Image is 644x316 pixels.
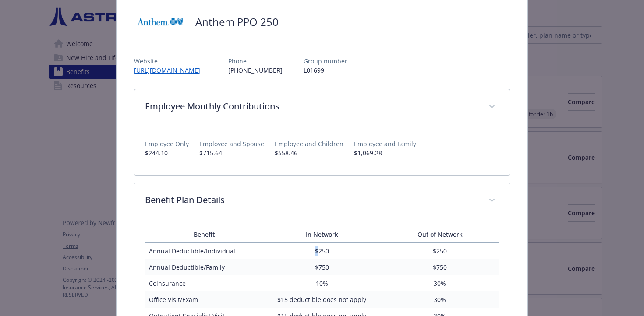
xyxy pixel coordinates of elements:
p: Employee and Family [354,139,416,148]
p: Website [134,56,207,66]
th: Benefit [145,226,263,243]
td: Coinsurance [145,275,263,291]
th: In Network [263,226,381,243]
div: Benefit Plan Details [134,183,510,219]
p: $1,069.28 [354,148,416,158]
td: Annual Deductible/Individual [145,243,263,260]
td: $750 [263,259,381,275]
a: [URL][DOMAIN_NAME] [134,66,207,74]
td: Annual Deductible/Family [145,259,263,275]
td: $750 [381,259,499,275]
td: $250 [263,243,381,260]
p: Employee and Children [275,139,343,148]
td: $250 [381,243,499,260]
p: [PHONE_NUMBER] [228,66,283,75]
div: Employee Monthly Contributions [134,125,510,175]
p: L01699 [304,66,347,75]
p: Employee and Spouse [199,139,264,148]
td: Office Visit/Exam [145,291,263,308]
td: 30% [381,275,499,291]
th: Out of Network [381,226,499,243]
p: $244.10 [145,148,189,158]
p: Benefit Plan Details [145,193,478,207]
div: Employee Monthly Contributions [134,89,510,125]
p: Group number [304,56,347,66]
img: Anthem Blue Cross [134,9,187,35]
h2: Anthem PPO 250 [195,14,279,29]
p: $715.64 [199,148,264,158]
p: Employee Only [145,139,189,148]
p: $558.46 [275,148,343,158]
p: Employee Monthly Contributions [145,100,478,113]
td: $15 deductible does not apply [263,291,381,308]
p: Phone [228,56,283,66]
td: 10% [263,275,381,291]
td: 30% [381,291,499,308]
